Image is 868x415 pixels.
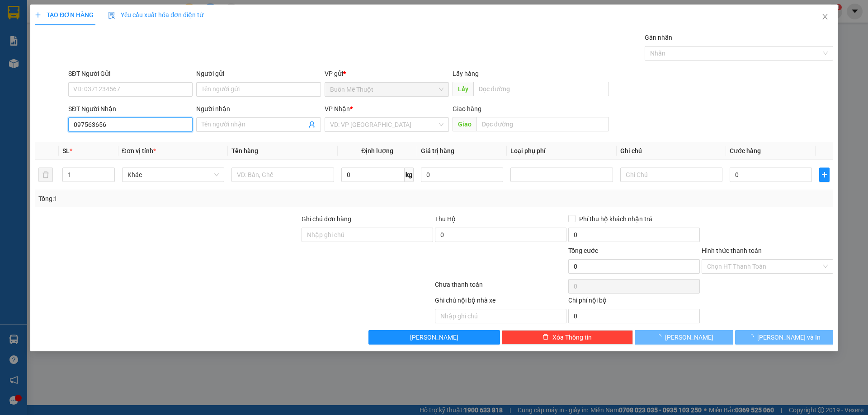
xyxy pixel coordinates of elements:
span: Xóa Thông tin [552,332,592,342]
label: Hình thức thanh toán [702,247,762,254]
span: Tổng cước [568,247,598,254]
span: kg [405,168,414,182]
div: SĐT Người Nhận [68,104,193,114]
input: Nhập ghi chú [435,309,566,323]
img: logo.jpg [5,5,36,36]
span: plus [820,171,829,178]
button: deleteXóa Thông tin [502,330,633,345]
input: Ghi chú đơn hàng [302,228,433,242]
span: Cước hàng [730,147,761,154]
input: Dọc đường [476,117,609,131]
span: Giao hàng [453,105,481,112]
div: SĐT Người Gửi [68,69,193,79]
button: delete [38,168,53,182]
span: SL [62,147,70,154]
span: Yêu cầu xuất hóa đơn điện tử [108,11,203,19]
div: Người nhận [196,104,321,114]
input: Dọc đường [473,82,609,96]
span: user-add [308,121,316,128]
input: 0 [421,168,503,182]
span: [PERSON_NAME] và In [757,332,821,342]
span: Lấy [453,82,473,96]
label: Ghi chú đơn hàng [302,215,351,223]
div: Ghi chú nội bộ nhà xe [435,295,566,309]
span: delete [542,334,549,341]
th: Ghi chú [617,142,726,160]
button: [PERSON_NAME] [635,330,733,345]
span: close [821,13,829,20]
span: plus [35,12,41,18]
button: Close [812,5,838,30]
span: Giao [453,117,476,131]
div: Chưa thanh toán [434,280,567,295]
div: Người gửi [196,69,321,79]
button: [PERSON_NAME] và In [735,330,833,345]
span: Giá trị hàng [421,147,454,154]
span: TẠO ĐƠN HÀNG [35,11,94,19]
label: Gán nhãn [645,34,672,41]
img: icon [108,12,115,19]
span: Đơn vị tính [122,147,156,154]
button: [PERSON_NAME] [368,330,500,345]
div: VP gửi [325,69,449,79]
button: plus [819,168,829,182]
input: VD: Bàn, Ghế [231,168,334,182]
th: Loại phụ phí [507,142,616,160]
span: Tên hàng [231,147,258,154]
span: Định lượng [361,147,393,154]
li: [GEOGRAPHIC_DATA] [5,5,131,53]
span: [PERSON_NAME] [665,332,713,342]
input: Ghi Chú [620,168,722,182]
span: Buôn Mê Thuột [330,83,443,96]
li: VP [GEOGRAPHIC_DATA] (Hàng) [62,64,120,93]
span: [PERSON_NAME] [410,332,458,342]
span: loading [747,334,757,340]
div: Chi phí nội bộ [568,295,700,309]
span: Khác [127,168,219,182]
span: Lấy hàng [453,70,479,77]
span: loading [655,334,665,340]
div: Tổng: 1 [38,194,335,204]
span: Thu Hộ [435,215,456,223]
span: VP Nhận [325,105,350,112]
li: VP Buôn Mê Thuột [5,64,62,74]
span: Phí thu hộ khách nhận trả [576,214,656,224]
